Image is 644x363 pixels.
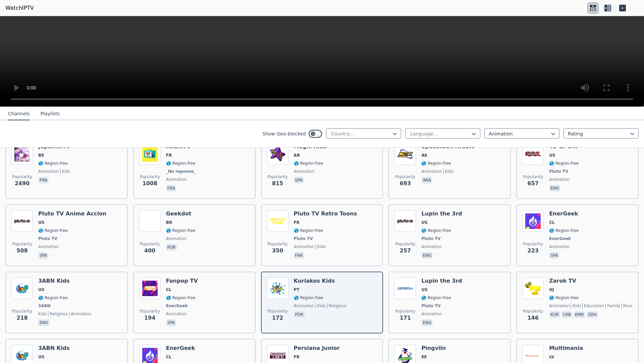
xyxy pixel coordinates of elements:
[166,311,186,317] span: animation
[48,311,68,317] span: religious
[394,210,416,232] img: Lupin the 3rd
[272,247,283,255] span: 350
[294,278,347,284] h6: Kuriakos Kids
[5,4,34,12] a: WatchIPTV
[605,303,620,309] span: family
[166,220,172,225] span: BR
[262,130,306,137] label: Show Geo-blocked
[294,244,314,249] span: animation
[421,236,440,241] span: Pluto TV
[38,169,59,174] span: animation
[38,287,44,292] span: US
[268,174,288,179] span: Popularity
[268,309,288,314] span: Popularity
[166,354,171,360] span: CL
[294,236,313,241] span: Pluto TV
[522,143,544,165] img: Yu-Gi-Oh!
[443,169,453,174] span: kids
[139,210,161,232] img: Geekdot
[549,345,583,352] h6: Multimania
[421,169,442,174] span: animation
[622,303,635,309] span: music
[549,169,568,174] span: Pluto TV
[294,354,300,360] span: FR
[272,179,283,188] span: 815
[8,108,30,120] button: Channels
[294,169,314,174] span: animation
[294,295,323,300] span: 🌎 Region-free
[60,169,70,174] span: kids
[69,311,91,317] span: animation
[400,314,411,322] span: 171
[166,244,177,251] p: por
[523,309,543,314] span: Popularity
[166,177,186,182] span: animation
[12,241,32,247] span: Popularity
[294,177,304,184] p: spa
[549,236,571,241] span: EnerGeek
[166,236,186,241] span: animation
[549,244,570,249] span: animation
[549,177,570,182] span: animation
[523,241,543,247] span: Popularity
[394,143,416,165] img: Spacetoon Arabic
[166,319,176,326] p: spa
[267,210,288,232] img: Pluto TV Retro Toons
[421,278,462,284] h6: Lupin the 3rd
[549,161,579,166] span: 🌎 Region-free
[38,161,68,166] span: 🌎 Region-free
[549,220,554,225] span: CL
[12,174,32,179] span: Popularity
[587,311,598,318] p: sdh
[38,319,50,326] p: eng
[549,354,554,360] span: LV
[549,210,579,217] h6: EnerGeek
[144,314,155,322] span: 194
[144,247,155,255] span: 400
[139,143,161,165] img: XilamTV
[394,278,416,299] img: Lupin the 3rd
[294,252,304,259] p: fra
[549,303,570,309] span: animation
[522,210,544,232] img: EnerGeek
[38,236,57,241] span: Pluto TV
[140,241,160,247] span: Popularity
[421,210,462,217] h6: Lupin the 3rd
[166,278,198,284] h6: Fanpop TV
[549,153,555,158] span: US
[143,179,158,188] span: 1008
[561,311,572,318] p: ckb
[527,179,538,188] span: 657
[421,354,427,360] span: EE
[549,311,560,318] p: kur
[38,228,68,233] span: 🌎 Region-free
[139,278,161,299] img: Fanpop TV
[522,278,544,299] img: Zarok TV
[421,319,433,326] p: eng
[166,169,196,174] span: _No reponse_
[395,309,415,314] span: Popularity
[38,177,49,184] p: fra
[294,153,300,158] span: AR
[166,161,196,166] span: 🌎 Region-free
[16,314,28,322] span: 218
[166,345,196,352] h6: EnerGeek
[11,210,33,232] img: Pluto TV Anime Accion
[166,228,196,233] span: 🌎 Region-free
[574,311,585,318] p: kmr
[38,210,106,217] h6: Pluto TV Anime Accion
[327,303,347,309] span: religious
[166,295,196,300] span: 🌎 Region-free
[166,287,171,292] span: CL
[272,314,283,322] span: 172
[294,287,300,292] span: PT
[294,228,323,233] span: 🌎 Region-free
[549,185,560,192] p: eng
[11,278,33,299] img: 3ABN Kids
[395,174,415,179] span: Popularity
[549,287,554,292] span: IQ
[421,177,432,184] p: ara
[549,252,559,259] p: spa
[267,278,288,299] img: Kuriakos Kids
[16,247,28,255] span: 508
